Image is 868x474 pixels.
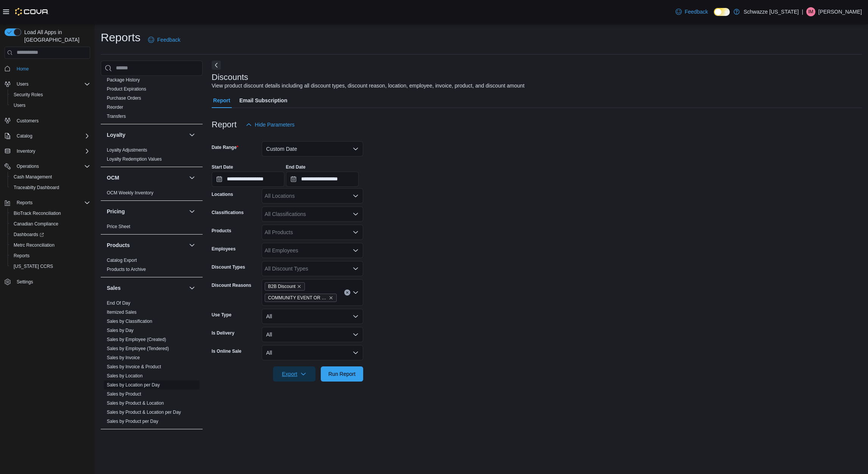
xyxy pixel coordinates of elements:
button: Clear input [344,289,350,296]
span: Operations [14,162,90,171]
span: OCM Weekly Inventory [107,190,153,196]
span: B2B Discount [268,283,296,290]
span: COMMUNITY EVENT OR B2B [265,294,337,302]
label: End Date [286,164,306,170]
button: Loyalty [187,130,197,139]
a: Package History [107,77,140,83]
span: Loyalty Adjustments [107,147,147,153]
a: Feedback [145,32,183,47]
a: Dashboards [11,230,47,239]
span: Users [14,102,25,108]
span: Cash Management [11,172,90,181]
span: Sales by Invoice & Product [107,364,161,370]
span: Canadian Compliance [14,221,58,227]
span: Sales by Employee (Tendered) [107,346,169,352]
span: Hide Parameters [255,121,295,128]
span: Purchase Orders [107,95,141,101]
a: Transfers [107,114,126,119]
a: Catalog Export [107,258,137,263]
a: Traceabilty Dashboard [11,183,62,192]
span: Customers [14,116,90,125]
label: Products [212,228,231,234]
span: Catalog [17,133,32,139]
button: Inventory [14,147,38,156]
a: Price Sheet [107,224,130,229]
a: Sales by Day [107,328,134,333]
a: Canadian Compliance [11,219,61,228]
span: Users [17,81,28,87]
span: Metrc Reconciliation [14,242,55,248]
button: Open list of options [353,289,359,296]
span: Load All Apps in [GEOGRAPHIC_DATA] [21,28,90,44]
label: Start Date [212,164,233,170]
span: Settings [14,277,90,286]
a: Customers [14,116,42,125]
span: Email Subscription [239,93,287,108]
a: Sales by Employee (Created) [107,337,166,342]
a: Loyalty Redemption Values [107,156,162,162]
button: All [262,309,363,324]
button: Open list of options [353,229,359,235]
div: Ian Morrisey [806,7,815,16]
a: Metrc Reconciliation [11,241,58,250]
span: Sales by Classification [107,318,152,324]
p: Schwazze [US_STATE] [743,7,799,16]
a: Sales by Invoice & Product [107,364,161,369]
img: Cova [15,8,49,16]
button: Traceabilty Dashboard [8,182,93,193]
button: OCM [107,174,186,181]
span: Reports [14,253,30,259]
span: Sales by Invoice [107,355,140,361]
span: Traceabilty Dashboard [14,185,59,191]
a: Sales by Location [107,373,143,379]
span: Catalog [14,131,90,141]
a: Reports [11,251,33,260]
a: Sales by Product & Location [107,400,164,406]
span: Reports [14,198,90,207]
button: Export [273,366,315,382]
button: Customers [2,115,93,126]
span: Sales by Day [107,327,134,333]
h3: Report [212,120,237,129]
h3: Sales [107,284,121,292]
span: Feedback [157,36,180,44]
span: Itemized Sales [107,309,137,315]
span: Cash Management [14,174,52,180]
div: OCM [101,188,203,200]
a: Loyalty Adjustments [107,147,147,153]
button: Open list of options [353,211,359,217]
div: Pricing [101,222,203,234]
a: Home [14,64,32,74]
label: Use Type [212,312,231,318]
a: Sales by Product [107,391,141,397]
span: Canadian Compliance [11,219,90,228]
span: Dashboards [14,232,44,238]
h3: Loyalty [107,131,125,139]
input: Dark Mode [714,8,730,16]
p: [PERSON_NAME] [818,7,862,16]
button: Remove B2B Discount from selection in this group [297,284,301,289]
a: Purchase Orders [107,95,141,101]
p: | [802,7,803,16]
span: Sales by Location per Day [107,382,160,388]
span: Settings [17,279,33,285]
button: Operations [14,162,42,171]
label: Discount Reasons [212,282,251,288]
button: Pricing [107,208,186,215]
a: Sales by Product per Day [107,419,158,424]
button: [US_STATE] CCRS [8,261,93,272]
button: Pricing [187,207,197,216]
span: Metrc Reconciliation [11,241,90,250]
span: Catalog Export [107,257,137,263]
button: Run Report [321,366,363,382]
span: Home [14,64,90,74]
span: Loyalty Redemption Values [107,156,162,162]
span: Home [17,66,29,72]
span: Sales by Product & Location per Day [107,409,181,415]
span: Product Expirations [107,86,146,92]
span: Sales by Product & Location [107,400,164,406]
button: Users [8,100,93,111]
button: Reports [2,197,93,208]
